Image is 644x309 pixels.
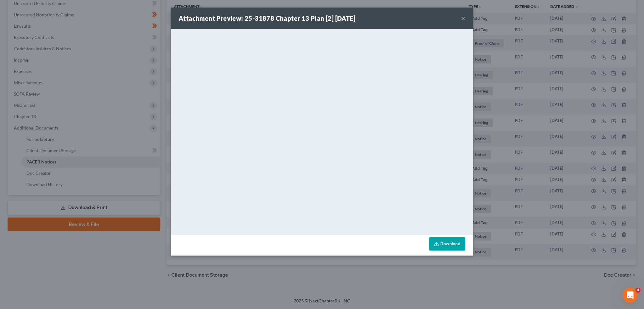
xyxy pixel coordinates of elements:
[179,14,355,22] strong: Attachment Preview: 25-31878 Chapter 13 Plan [2] [DATE]
[623,288,638,303] iframe: Intercom live chat
[636,288,641,293] span: 4
[171,29,473,233] iframe: <object ng-attr-data='[URL][DOMAIN_NAME]' type='application/pdf' width='100%' height='650px'></ob...
[429,237,465,251] a: Download
[461,14,465,22] button: ×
